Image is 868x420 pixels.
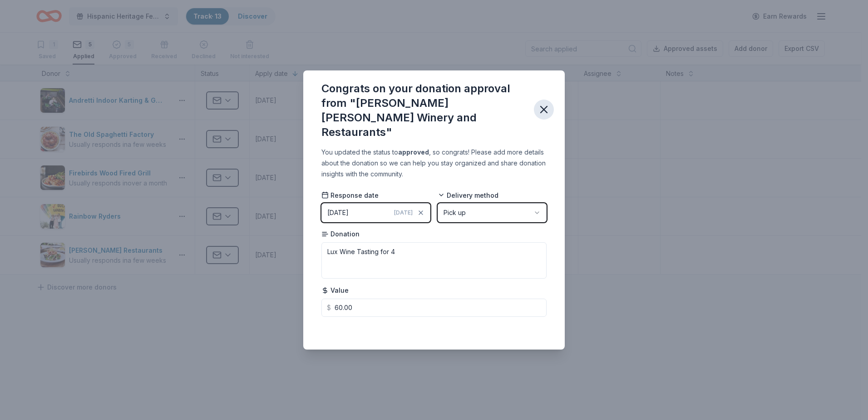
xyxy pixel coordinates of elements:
span: Value [321,286,349,295]
div: Congrats on your donation approval from "[PERSON_NAME] [PERSON_NAME] Winery and Restaurants" [321,81,527,140]
span: [DATE] [394,209,413,216]
span: Delivery method [438,191,498,200]
b: approved [398,148,429,156]
div: You updated the status to , so congrats! Please add more details about the donation so we can hel... [321,147,547,180]
span: Donation [321,230,360,239]
textarea: Lux Wine Tasting for 4 [321,242,547,279]
span: Response date [321,191,379,200]
button: [DATE][DATE] [321,203,430,222]
div: [DATE] [327,207,349,218]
